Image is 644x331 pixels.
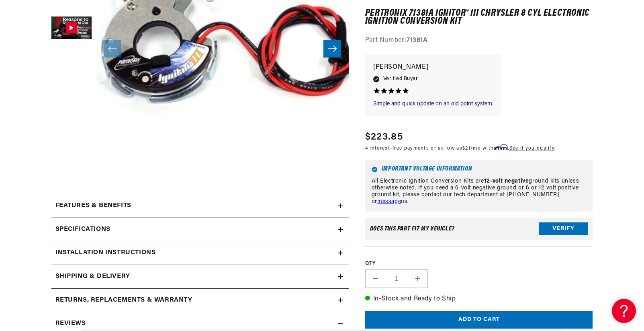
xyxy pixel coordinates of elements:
[51,218,349,241] summary: Specifications
[365,9,593,26] h1: PerTronix 71381A Ignitor® III Chrysler 8 cyl Electronic Ignition Conversion Kit
[372,167,587,173] h6: Important Voltage Information
[494,144,508,150] span: Affirm
[365,311,593,329] button: Add to cart
[55,201,131,211] h2: Features & Benefits
[370,226,455,232] div: Does This part fit My vehicle?
[377,199,401,205] a: message
[407,37,428,44] strong: 71381A
[365,294,593,304] p: In-Stock and Ready to Ship
[509,146,555,151] a: See if you qualify - Learn more about Affirm Financing (opens in modal)
[51,194,349,218] summary: Features & Benefits
[365,36,593,46] div: Part Number:
[365,130,403,145] span: $223.85
[51,265,349,288] summary: Shipping & Delivery
[55,319,86,329] h2: Reviews
[55,271,130,282] h2: Shipping & Delivery
[462,146,470,151] span: $21
[539,223,588,236] button: Verify
[372,178,587,205] p: All Electronic Ignition Conversion Kits are ground kits unless otherwise noted. If you need a 6-v...
[373,100,493,108] p: Simple and quick update on an old point system.
[55,224,110,235] h2: Specifications
[104,40,121,58] button: Slide left
[323,40,341,58] button: Slide right
[365,261,593,267] label: QTY
[51,241,349,265] summary: Installation instructions
[484,178,529,184] strong: 12-volt negative
[51,289,349,312] summary: Returns, Replacements & Warranty
[365,145,555,152] p: 4 interest-free payments or as low as /mo with .
[383,75,418,84] span: Verified Buyer
[55,295,192,306] h2: Returns, Replacements & Warranty
[373,62,493,73] p: [PERSON_NAME]
[55,248,156,258] h2: Installation instructions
